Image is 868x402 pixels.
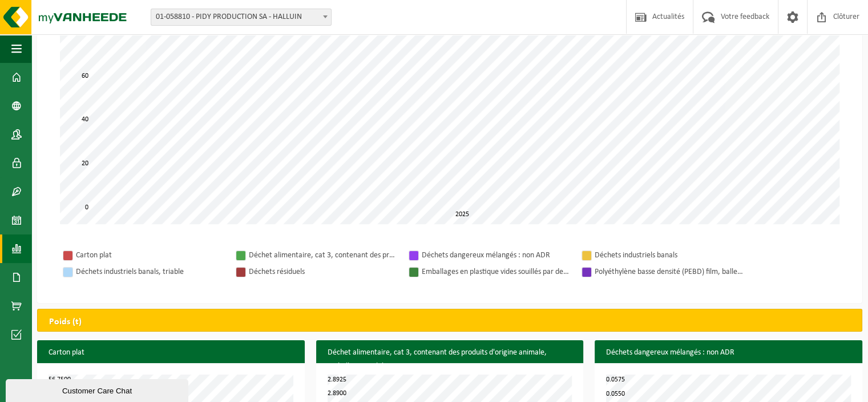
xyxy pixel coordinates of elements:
[6,377,191,402] iframe: chat widget
[249,248,397,262] div: Déchet alimentaire, cat 3, contenant des produits d'origine animale, emballage synthétique
[76,248,224,262] div: Carton plat
[422,248,570,262] div: Déchets dangereux mélangés : non ADR
[595,340,862,365] h3: Déchets dangereux mélangés : non ADR
[151,9,331,25] span: 01-058810 - PIDY PRODUCTION SA - HALLUIN
[38,309,93,335] h2: Poids (t)
[76,265,224,279] div: Déchets industriels banals, triable
[595,265,743,279] div: Polyéthylène basse densité (PEBD) film, balle, naturel/coloré (98/2)
[422,265,570,279] div: Emballages en plastique vides souillés par des substances dangereuses
[151,9,332,26] span: 01-058810 - PIDY PRODUCTION SA - HALLUIN
[37,340,305,365] h3: Carton plat
[249,265,397,279] div: Déchets résiduels
[595,248,743,262] div: Déchets industriels banals
[316,340,584,379] h3: Déchet alimentaire, cat 3, contenant des produits d'origine animale, emballage synthétique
